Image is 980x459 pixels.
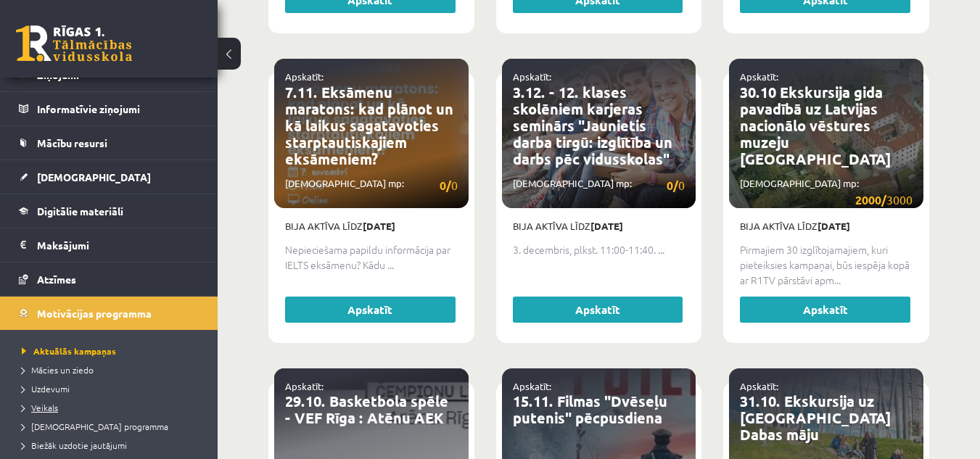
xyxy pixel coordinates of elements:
[740,297,910,323] a: Apskatīt
[22,364,94,376] span: Mācies un ziedo
[285,297,456,323] a: Apskatīt
[590,220,623,232] strong: [DATE]
[440,178,451,193] strong: 0/
[740,83,891,168] a: 30.10 Ekskursija gida pavadībā uz Latvijas nacionālo vēstures muzeju [GEOGRAPHIC_DATA]
[285,219,458,233] p: Bija aktīva līdz
[667,178,678,193] strong: 0/
[740,392,891,444] a: 31.10. Ekskursija uz [GEOGRAPHIC_DATA] Dabas māju
[285,70,324,83] a: Apskatīt:
[285,392,448,427] a: 29.10. Basketbola spēle - VEF Rīga : Atēnu AEK
[513,176,685,194] p: [DEMOGRAPHIC_DATA] mp:
[855,192,886,207] strong: 2000/
[740,242,913,288] p: Pirmajiem 30 izglītojamajiem, kuri pieteiksies kampaņai, būs iespēja kopā ar R1TV pārstāvi apm...
[855,191,913,209] span: 3000
[513,219,685,233] p: Bija aktīva līdz
[285,380,324,392] a: Apskatīt:
[22,383,70,394] span: Uzdevumi
[285,176,458,194] p: [DEMOGRAPHIC_DATA] mp:
[513,242,685,257] p: 3. decembris, plkst. 11:00-11:40. ...
[19,297,199,330] a: Motivācijas programma
[22,382,203,395] a: Uzdevumi
[818,220,850,232] strong: [DATE]
[285,242,450,272] span: Nepieciešama papildu informācija par IELTS eksāmenu? Kādu ...
[19,194,199,228] a: Digitālie materiāli
[19,262,199,296] a: Atzīmes
[37,170,151,183] span: [DEMOGRAPHIC_DATA]
[740,176,913,209] p: [DEMOGRAPHIC_DATA] mp:
[285,83,453,168] a: 7.11. Eksāmenu maratons: kad plānot un kā laikus sagatavoties starptautiskajiem eksāmeniem?
[363,220,395,232] strong: [DATE]
[513,70,551,83] a: Apskatīt:
[22,439,203,452] a: Biežāk uzdotie jautājumi
[440,176,458,194] span: 0
[19,92,199,125] a: Informatīvie ziņojumi
[22,363,203,376] a: Mācies un ziedo
[22,401,203,414] a: Veikals
[22,402,58,413] span: Veikals
[37,92,199,125] legend: Informatīvie ziņojumi
[19,160,199,194] a: [DEMOGRAPHIC_DATA]
[740,70,778,83] a: Apskatīt:
[513,380,551,392] a: Apskatīt:
[19,228,199,262] a: Maksājumi
[513,297,683,323] a: Apskatīt
[667,176,685,194] span: 0
[37,228,199,262] legend: Maksājumi
[740,380,778,392] a: Apskatīt:
[513,392,667,427] a: 15.11. Filmas "Dvēseļu putenis" pēcpusdiena
[22,439,127,451] span: Biežāk uzdotie jautājumi
[16,25,132,62] a: Rīgas 1. Tālmācības vidusskola
[37,204,123,218] span: Digitālie materiāli
[22,344,203,357] a: Aktuālās kampaņas
[740,219,913,233] p: Bija aktīva līdz
[22,421,168,432] span: [DEMOGRAPHIC_DATA] programma
[22,420,203,433] a: [DEMOGRAPHIC_DATA] programma
[37,136,107,149] span: Mācību resursi
[19,126,199,160] a: Mācību resursi
[513,83,672,168] a: 3.12. - 12. klases skolēniem karjeras seminārs "Jaunietis darba tirgū: izglītība un darbs pēc vid...
[37,273,76,286] span: Atzīmes
[22,345,116,357] span: Aktuālās kampaņas
[37,307,152,320] span: Motivācijas programma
